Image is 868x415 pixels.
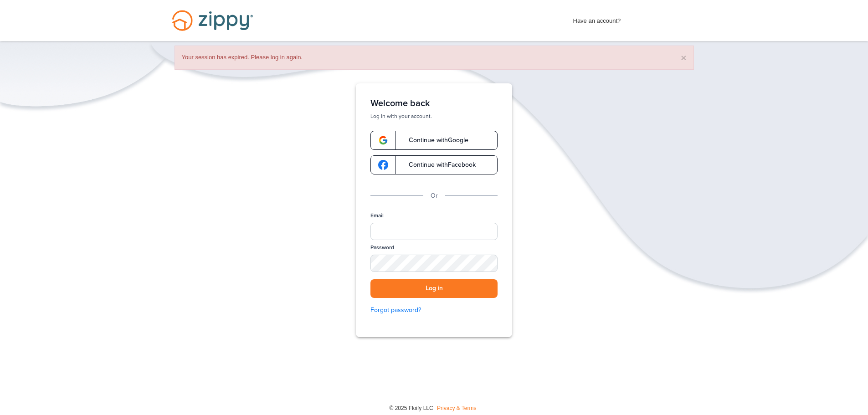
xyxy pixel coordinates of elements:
[573,11,621,26] span: Have an account?
[370,155,498,174] a: google-logoContinue withFacebook
[400,162,476,168] span: Continue with Facebook
[400,137,468,143] span: Continue with Google
[175,46,694,70] div: Your session has expired. Please log in again.
[681,53,686,62] button: ×
[370,279,498,298] button: Log in
[370,98,498,109] h1: Welcome back
[378,135,388,145] img: google-logo
[370,244,394,251] label: Password
[389,405,433,411] span: © 2025 Floify LLC
[370,223,498,240] input: Email
[431,191,438,201] p: Or
[437,405,476,411] a: Privacy & Terms
[378,160,388,170] img: google-logo
[370,113,498,120] p: Log in with your account.
[370,255,498,272] input: Password
[370,212,384,220] label: Email
[370,305,498,315] a: Forgot password?
[370,131,498,150] a: google-logoContinue withGoogle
